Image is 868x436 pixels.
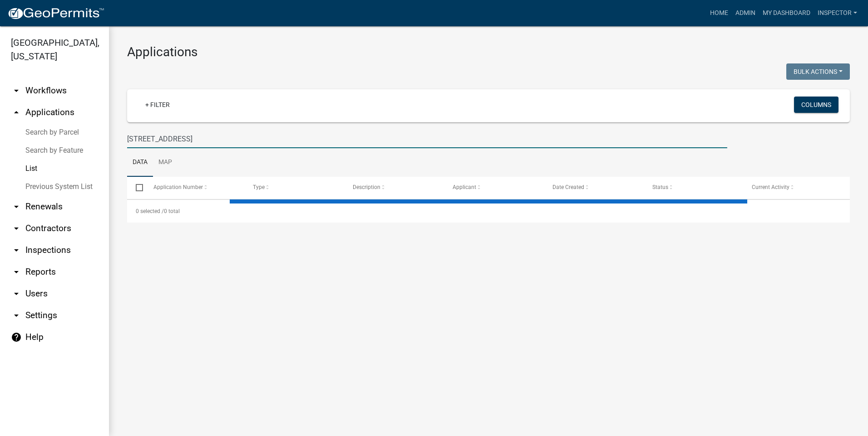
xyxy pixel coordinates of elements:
[136,208,164,214] span: 0 selected /
[138,97,177,113] a: + Filter
[786,63,850,80] button: Bulk Actions
[11,107,22,118] i: arrow_drop_up
[127,44,850,60] h3: Applications
[706,5,732,22] a: Home
[794,97,838,113] button: Columns
[127,177,144,199] datatable-header-cell: Select
[11,266,22,277] i: arrow_drop_down
[11,85,22,96] i: arrow_drop_down
[11,245,22,256] i: arrow_drop_down
[127,130,727,148] input: Search for applications
[552,184,584,190] span: Date Created
[11,288,22,299] i: arrow_drop_down
[544,177,644,199] datatable-header-cell: Date Created
[127,200,850,223] div: 0 total
[643,177,743,199] datatable-header-cell: Status
[153,184,203,190] span: Application Number
[127,148,153,177] a: Data
[153,148,178,177] a: Map
[353,184,380,190] span: Description
[11,310,22,321] i: arrow_drop_down
[444,177,544,199] datatable-header-cell: Applicant
[759,5,814,22] a: My Dashboard
[253,184,265,190] span: Type
[244,177,344,199] datatable-header-cell: Type
[144,177,244,199] datatable-header-cell: Application Number
[752,184,789,190] span: Current Activity
[344,177,444,199] datatable-header-cell: Description
[732,5,759,22] a: Admin
[453,184,476,190] span: Applicant
[11,201,22,212] i: arrow_drop_down
[652,184,668,190] span: Status
[814,5,861,22] a: Inspector
[11,223,22,234] i: arrow_drop_down
[743,177,843,199] datatable-header-cell: Current Activity
[11,332,22,343] i: help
